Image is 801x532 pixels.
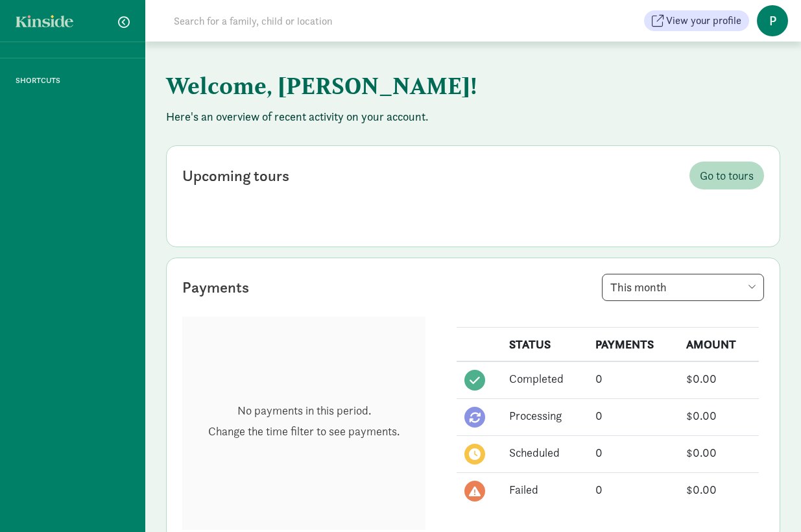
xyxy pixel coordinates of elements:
[509,481,580,498] div: Failed
[182,276,249,299] div: Payments
[166,62,780,109] h1: Welcome, [PERSON_NAME]!
[757,5,788,36] span: P
[509,444,580,461] div: Scheduled
[686,444,751,461] div: $0.00
[182,164,289,187] div: Upcoming tours
[595,407,671,424] div: 0
[595,370,671,387] div: 0
[208,424,400,439] p: Change the time filter to see payments.
[588,328,678,362] th: PAYMENTS
[700,167,754,184] span: Go to tours
[166,109,780,125] p: Here's an overview of recent activity on your account.
[595,481,671,498] div: 0
[686,370,751,387] div: $0.00
[644,10,749,31] button: View your profile
[208,403,400,418] p: No payments in this period.
[595,444,671,461] div: 0
[501,328,588,362] th: STATUS
[686,407,751,424] div: $0.00
[689,162,764,189] a: Go to tours
[678,328,759,362] th: AMOUNT
[686,481,751,498] div: $0.00
[666,13,741,29] span: View your profile
[166,8,530,34] input: Search for a family, child or location
[509,370,580,387] div: Completed
[509,407,580,424] div: Processing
